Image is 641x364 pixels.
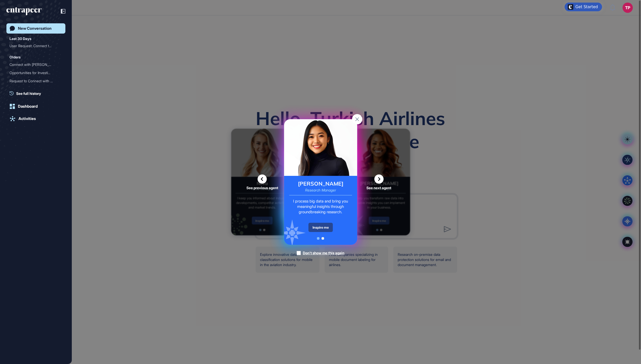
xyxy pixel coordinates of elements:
div: Last 30 Days [9,36,31,42]
div: Inspire me [308,223,333,232]
div: Connect with Reese [9,60,62,69]
a: Activities [6,114,65,124]
div: entrapeer-logo [6,7,42,15]
div: Research Manager [305,188,336,192]
div: Olders [9,54,21,60]
div: Opportunities for Investing in Retail Startups in Turkey [9,69,62,77]
div: Request to Connect with R... [9,77,58,85]
div: Get Started [575,4,598,9]
a: New Conversation [6,23,65,34]
span: See full history [16,91,41,96]
div: Request to Connect with Reese [9,77,62,85]
div: User Request: Connect to Reese [9,42,62,50]
div: Opportunities for Investi... [9,69,58,77]
div: Activities [18,116,36,121]
span: See previous agent [246,186,278,190]
div: Dashboard [18,104,38,109]
div: Don't show me this again [303,250,344,256]
button: TP [623,3,633,13]
div: User Request: Connect to ... [9,42,58,50]
div: Connect with [PERSON_NAME] [9,60,58,69]
span: See next agent [366,186,391,190]
div: Open Get Started checklist [565,3,602,11]
div: [PERSON_NAME] [298,181,343,186]
div: I process big data and bring you meaningful insights through groundbreaking research. [289,198,352,215]
img: reese-card.png [284,119,357,176]
a: Dashboard [6,101,65,112]
a: See full history [9,91,65,96]
img: launcher-image-alternative-text [568,4,573,10]
div: New Conversation [18,26,52,31]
